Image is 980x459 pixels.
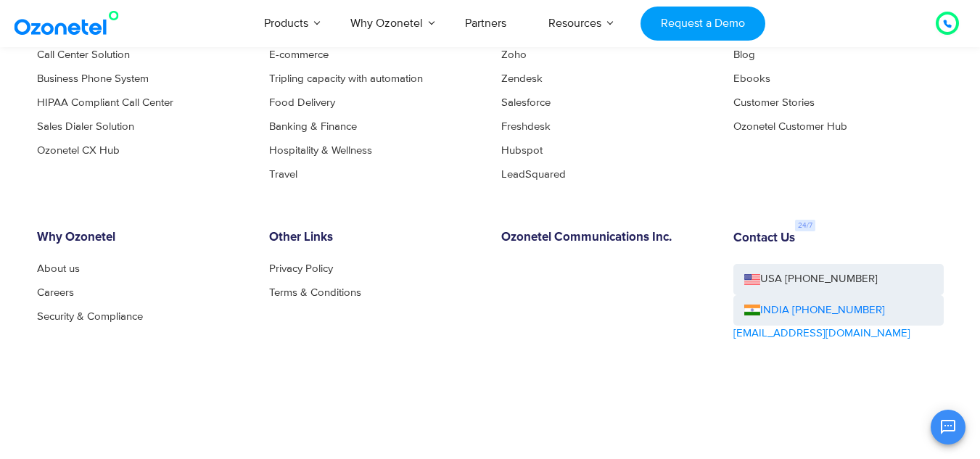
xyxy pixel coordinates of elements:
[269,169,297,180] a: Travel
[501,169,566,180] a: LeadSquared
[37,311,143,322] a: Security & Compliance
[269,263,333,274] a: Privacy Policy
[744,305,760,315] img: ind-flag.png
[733,231,795,246] h6: Contact Us
[733,73,770,84] a: Ebooks
[744,274,760,285] img: us-flag.png
[733,326,910,342] a: [EMAIL_ADDRESS][DOMAIN_NAME]
[501,231,712,245] h6: Ozonetel Communications Inc.
[37,97,173,108] a: HIPAA Compliant Call Center
[269,287,361,298] a: Terms & Conditions
[37,263,80,274] a: About us
[733,97,815,108] a: Customer Stories
[733,49,755,60] a: Blog
[269,121,357,132] a: Banking & Finance
[269,49,329,60] a: E-commerce
[733,121,847,132] a: Ozonetel Customer Hub
[37,231,247,245] h6: Why Ozonetel
[269,97,335,108] a: Food Delivery
[37,287,74,298] a: Careers
[501,121,551,132] a: Freshdesk
[931,410,965,444] button: Open chat
[37,145,120,156] a: Ozonetel CX Hub
[269,73,423,84] a: Tripling capacity with automation
[501,49,527,60] a: Zoho
[37,73,149,84] a: Business Phone System
[37,121,134,132] a: Sales Dialer Solution
[269,231,479,245] h6: Other Links
[501,97,551,108] a: Salesforce
[744,302,885,319] a: INDIA [PHONE_NUMBER]
[733,264,944,295] a: USA [PHONE_NUMBER]
[641,7,765,41] a: Request a Demo
[501,145,543,156] a: Hubspot
[501,73,543,84] a: Zendesk
[269,145,372,156] a: Hospitality & Wellness
[37,49,130,60] a: Call Center Solution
